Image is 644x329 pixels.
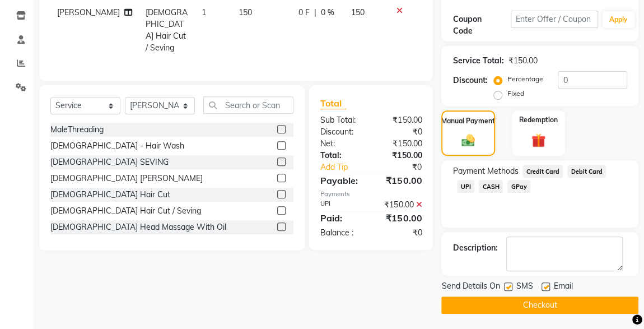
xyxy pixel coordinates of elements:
div: Net: [312,138,371,150]
label: Manual Payment [441,116,495,126]
div: Description: [452,242,497,254]
label: Fixed [507,89,524,99]
div: ₹150.00 [371,114,431,126]
div: [DEMOGRAPHIC_DATA] SEVING [50,156,169,168]
div: Coupon Code [452,13,511,37]
span: 0 % [321,7,334,18]
input: Enter Offer / Coupon Code [511,11,598,28]
span: 1 [202,7,206,17]
div: Discount: [312,126,371,138]
div: ₹0 [371,126,431,138]
div: ₹0 [371,227,431,239]
span: Debit Card [567,165,606,178]
div: Payable: [312,174,371,187]
span: [PERSON_NAME] [57,7,120,17]
div: Discount: [452,75,487,86]
div: Sub Total: [312,114,371,126]
a: Add Tip [312,161,381,173]
div: [DEMOGRAPHIC_DATA] Hair Cut [50,189,170,201]
span: 150 [239,7,252,17]
div: [DEMOGRAPHIC_DATA] Hair Cut / Seving [50,205,201,217]
div: [DEMOGRAPHIC_DATA] [PERSON_NAME] [50,173,203,184]
span: UPI [457,180,474,193]
div: Total: [312,150,371,161]
button: Checkout [441,296,638,314]
span: Payment Methods [452,165,518,177]
div: [DEMOGRAPHIC_DATA] Head Massage With Oil [50,221,226,233]
div: MaleThreading [50,124,104,136]
input: Search or Scan [203,96,293,114]
span: CASH [479,180,503,193]
img: _cash.svg [458,133,479,148]
span: Send Details On [441,280,500,294]
img: _gift.svg [527,132,550,150]
div: ₹150.00 [371,150,431,161]
span: 150 [351,7,365,17]
span: Total [320,98,346,109]
label: Redemption [519,115,558,125]
div: UPI [312,199,371,211]
span: [DEMOGRAPHIC_DATA] Hair Cut / Seving [146,7,188,53]
span: Email [553,280,572,294]
label: Percentage [507,74,543,84]
div: ₹150.00 [371,211,431,225]
div: ₹150.00 [371,199,431,211]
div: Balance : [312,227,371,239]
div: ₹150.00 [371,138,431,150]
div: [DEMOGRAPHIC_DATA] - Hair Wash [50,140,184,152]
span: 0 F [298,7,310,18]
div: Paid: [312,211,371,225]
span: GPay [507,180,530,193]
span: Credit Card [522,165,563,178]
div: Payments [320,189,422,199]
div: ₹150.00 [371,174,431,187]
div: ₹150.00 [508,55,537,67]
div: ₹0 [381,161,430,173]
span: | [314,7,316,18]
span: SMS [516,280,533,294]
div: Service Total: [452,55,503,67]
button: Apply [603,11,634,28]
